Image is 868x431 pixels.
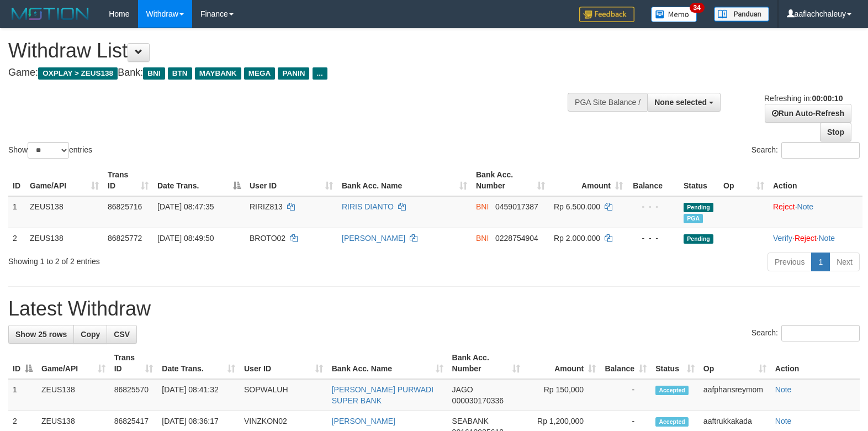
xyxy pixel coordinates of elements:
[775,385,792,394] a: Note
[769,165,862,196] th: Action
[632,233,675,244] div: - - -
[775,417,792,425] a: Note
[719,165,769,196] th: Op: activate to sort column ascending
[240,379,327,411] td: SOPWALUH
[714,7,769,22] img: panduan.png
[568,93,647,112] div: PGA Site Balance /
[37,348,110,379] th: Game/API: activate to sort column ascending
[554,202,600,211] span: Rp 6.500.000
[8,196,25,228] td: 1
[751,142,860,159] label: Search:
[812,94,843,103] strong: 00:00:10
[157,202,214,211] span: [DATE] 08:47:35
[452,396,504,405] span: Copy 000030170336 to clipboard
[25,228,103,248] td: ZEUS138
[240,348,327,379] th: User ID: activate to sort column ascending
[651,7,697,22] img: Button%20Memo.svg
[195,67,241,80] span: MAYBANK
[313,67,327,80] span: ...
[37,379,110,411] td: ZEUS138
[8,67,568,78] h4: Game: Bank:
[769,228,862,248] td: · ·
[679,165,719,196] th: Status
[765,104,851,123] a: Run Auto-Refresh
[8,228,25,248] td: 2
[245,165,337,196] th: User ID: activate to sort column ascending
[647,93,721,112] button: None selected
[8,251,353,267] div: Showing 1 to 2 of 2 entries
[250,234,285,243] span: BROTO02
[476,234,489,243] span: BNI
[781,325,860,341] input: Search:
[28,142,69,159] select: Showentries
[525,379,600,411] td: Rp 150,000
[25,196,103,228] td: ZEUS138
[337,165,472,196] th: Bank Acc. Name: activate to sort column ascending
[781,142,860,159] input: Search:
[699,379,771,411] td: aafphansreymom
[773,234,792,243] a: Verify
[472,165,549,196] th: Bank Acc. Number: activate to sort column ascending
[103,165,153,196] th: Trans ID: activate to sort column ascending
[655,386,689,395] span: Accepted
[327,348,448,379] th: Bank Acc. Name: activate to sort column ascending
[332,385,433,405] a: [PERSON_NAME] PURWADI SUPER BANK
[495,234,538,243] span: Copy 0228754904 to clipboard
[250,202,283,211] span: RIRIZ813
[108,202,142,211] span: 86825716
[684,203,713,212] span: Pending
[157,379,240,411] td: [DATE] 08:41:32
[654,98,707,107] span: None selected
[820,123,851,141] a: Stop
[554,234,600,243] span: Rp 2.000.000
[8,325,74,344] a: Show 25 rows
[452,417,489,425] span: SEABANK
[8,142,92,159] label: Show entries
[8,379,37,411] td: 1
[332,417,395,425] a: [PERSON_NAME]
[811,253,830,271] a: 1
[73,325,107,344] a: Copy
[476,202,489,211] span: BNI
[342,234,405,243] a: [PERSON_NAME]
[795,234,817,243] a: Reject
[764,94,843,103] span: Refreshing in:
[525,348,600,379] th: Amount: activate to sort column ascending
[655,417,689,427] span: Accepted
[110,348,158,379] th: Trans ID: activate to sort column ascending
[15,330,67,339] span: Show 25 rows
[751,325,860,341] label: Search:
[773,202,795,211] a: Reject
[797,202,814,211] a: Note
[600,379,651,411] td: -
[690,3,705,13] span: 34
[699,348,771,379] th: Op: activate to sort column ascending
[342,202,394,211] a: RIRIS DIANTO
[448,348,525,379] th: Bank Acc. Number: activate to sort column ascending
[8,348,37,379] th: ID: activate to sort column descending
[579,7,634,22] img: Feedback.jpg
[684,214,703,223] span: Marked by aafpengsreynich
[278,67,309,80] span: PANIN
[108,234,142,243] span: 86825772
[600,348,651,379] th: Balance: activate to sort column ascending
[38,67,118,80] span: OXPLAY > ZEUS138
[452,385,473,394] span: JAGO
[168,67,192,80] span: BTN
[769,196,862,228] td: ·
[244,67,276,80] span: MEGA
[114,330,130,339] span: CSV
[771,348,860,379] th: Action
[651,348,699,379] th: Status: activate to sort column ascending
[157,348,240,379] th: Date Trans.: activate to sort column ascending
[81,330,100,339] span: Copy
[549,165,627,196] th: Amount: activate to sort column ascending
[8,6,92,22] img: MOTION_logo.png
[818,234,835,243] a: Note
[684,234,713,244] span: Pending
[632,201,675,212] div: - - -
[107,325,137,344] a: CSV
[8,298,860,320] h1: Latest Withdraw
[627,165,679,196] th: Balance
[153,165,245,196] th: Date Trans.: activate to sort column descending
